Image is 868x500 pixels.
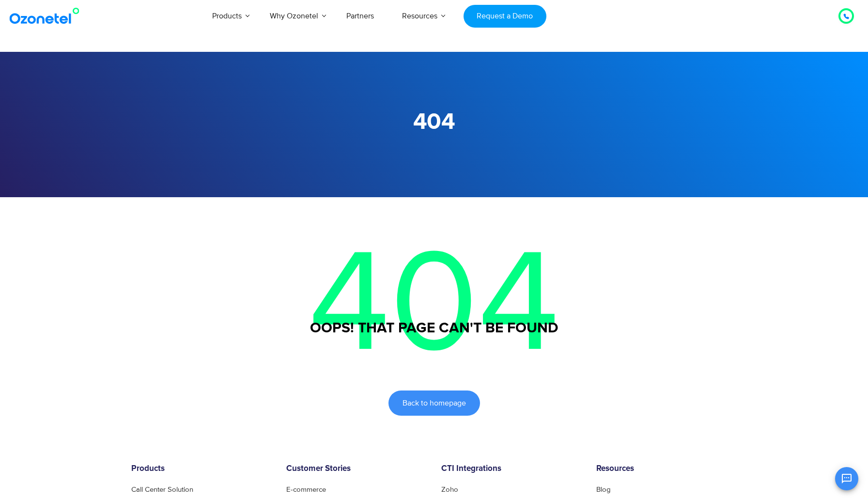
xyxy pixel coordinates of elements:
h6: CTI Integrations [441,464,582,474]
a: Request a Demo [464,5,546,28]
p: 404 [131,197,737,415]
h6: Products [131,464,272,474]
h6: Resources [596,464,737,474]
button: Open chat [835,467,858,490]
h3: Oops! That page can't be found [131,319,737,338]
a: E-commerce [286,486,326,493]
a: Blog [596,486,611,493]
h6: Customer Stories [286,464,427,474]
a: Zoho [441,486,458,493]
span: Back to homepage [403,399,466,407]
a: Back to homepage [388,391,480,416]
h1: 404 [131,109,737,136]
a: Call Center Solution [131,486,193,493]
